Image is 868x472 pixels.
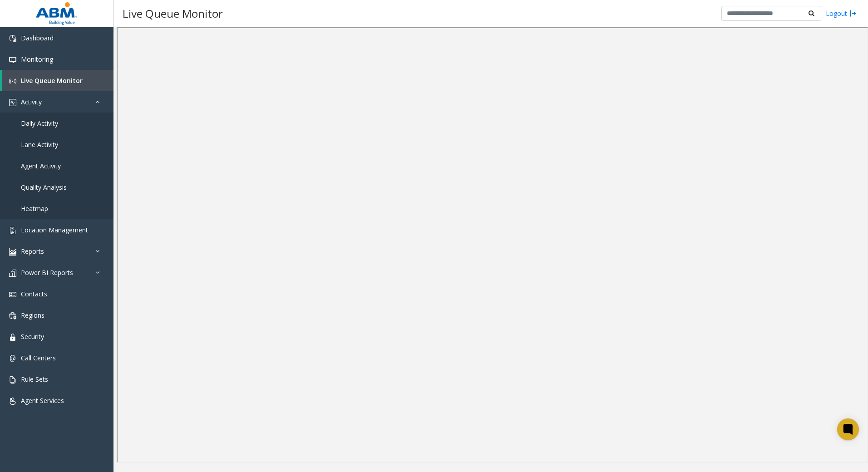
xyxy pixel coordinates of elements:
[9,270,16,277] img: 'icon'
[9,334,16,341] img: 'icon'
[21,354,56,362] span: Call Centers
[9,291,16,298] img: 'icon'
[21,204,48,213] span: Heatmap
[21,183,67,192] span: Quality Analysis
[21,226,88,234] span: Location Management
[21,332,44,341] span: Security
[826,9,857,18] a: Logout
[21,311,44,320] span: Regions
[9,398,16,405] img: 'icon'
[9,312,16,320] img: 'icon'
[21,162,61,170] span: Agent Activity
[21,140,58,149] span: Lane Activity
[21,55,53,64] span: Monitoring
[9,227,16,234] img: 'icon'
[2,70,113,91] a: Live Queue Monitor
[21,396,64,405] span: Agent Services
[9,99,16,106] img: 'icon'
[21,76,83,85] span: Live Queue Monitor
[9,35,16,42] img: 'icon'
[21,268,73,277] span: Power BI Reports
[21,375,48,383] span: Rule Sets
[21,290,47,298] span: Contacts
[9,56,16,64] img: 'icon'
[849,9,857,18] img: logout
[9,355,16,362] img: 'icon'
[118,2,227,25] h3: Live Queue Monitor
[9,248,16,256] img: 'icon'
[9,376,16,383] img: 'icon'
[9,78,16,85] img: 'icon'
[21,119,58,128] span: Daily Activity
[21,247,44,256] span: Reports
[21,98,42,106] span: Activity
[21,34,54,42] span: Dashboard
